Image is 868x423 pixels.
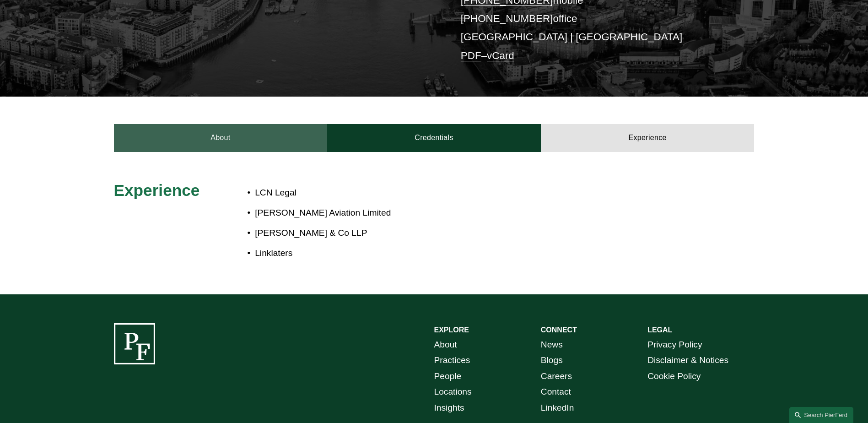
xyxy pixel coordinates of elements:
a: Privacy Policy [647,337,702,353]
p: [PERSON_NAME] Aviation Limited [255,205,674,221]
p: Linklaters [255,245,674,261]
a: [PHONE_NUMBER] [461,13,553,24]
a: About [434,337,457,353]
a: Careers [541,369,572,385]
a: People [434,369,462,385]
a: Experience [541,124,755,152]
span: Experience [114,181,200,199]
a: Cookie Policy [647,369,701,385]
a: Insights [434,400,464,416]
strong: EXPLORE [434,326,469,334]
a: Blogs [541,352,563,369]
a: About [114,124,328,152]
a: Contact [541,384,571,400]
a: vCard [487,50,514,61]
p: [PERSON_NAME] & Co LLP [255,225,674,241]
a: Credentials [327,124,541,152]
strong: CONNECT [541,326,577,334]
p: LCN Legal [255,185,674,201]
a: Practices [434,352,470,369]
strong: LEGAL [647,326,672,334]
a: Disclaimer & Notices [647,352,728,369]
a: PDF [461,50,481,61]
a: LinkedIn [541,400,574,416]
a: Locations [434,384,472,400]
a: Search this site [789,407,853,423]
a: News [541,337,563,353]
